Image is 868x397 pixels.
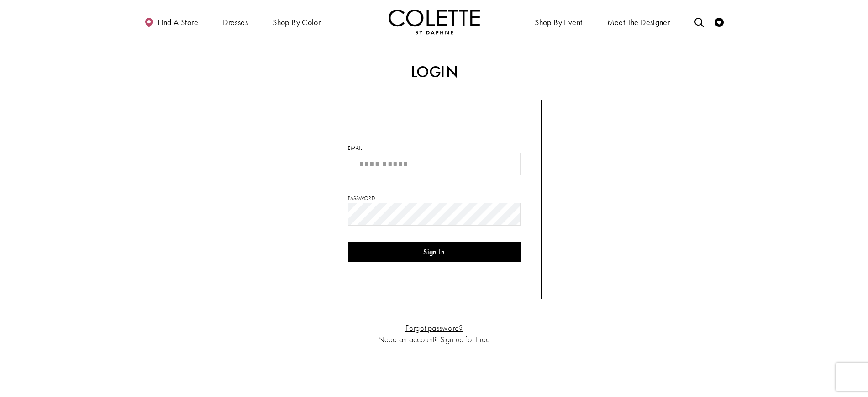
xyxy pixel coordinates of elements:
a: Visit Home Page [389,9,480,34]
a: Sign up for Free [440,334,490,344]
span: Find a store [158,18,198,27]
span: Shop By Event [532,9,584,34]
a: Forgot password? [405,323,463,333]
span: Meet the designer [607,18,670,27]
span: Shop by color [273,18,321,27]
a: Meet the designer [605,9,673,34]
a: Check Wishlist [712,9,726,34]
span: Dresses [223,18,248,27]
a: Toggle search [692,9,706,34]
button: Sign In [348,242,521,262]
a: Find a store [142,9,200,34]
span: Shop By Event [535,18,582,27]
label: Email [348,144,363,152]
span: Shop by color [270,9,323,34]
h2: Login [240,63,628,81]
label: Password [348,194,375,202]
img: Colette by Daphne [389,9,480,34]
span: Need an account? [378,334,438,344]
span: Dresses [221,9,250,34]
